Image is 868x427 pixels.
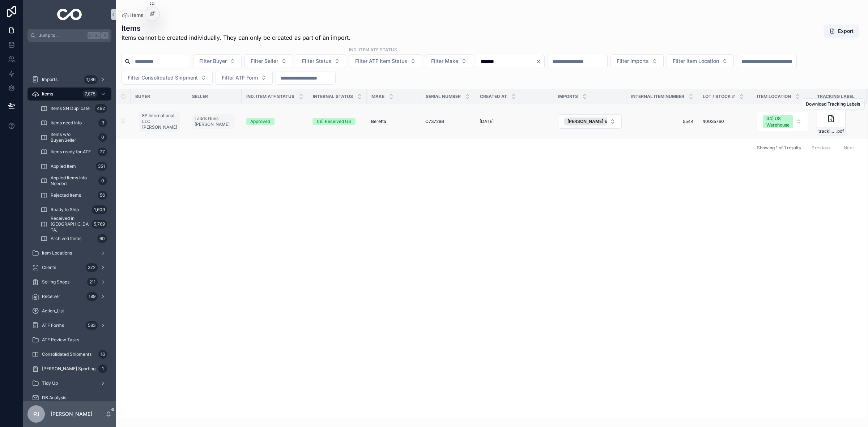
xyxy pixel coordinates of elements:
[36,232,111,245] a: Archived Items60
[122,23,350,33] h1: Items
[27,247,111,260] a: Item Locations
[371,94,384,99] span: Make
[51,236,81,242] span: Archived Items
[57,9,82,20] img: App logo
[122,12,144,19] a: Items
[51,192,81,198] span: Rejected Items
[757,111,808,132] a: Select Button
[806,101,860,107] span: Download Tracking Labels
[27,29,111,42] button: Jump to...CtrlK
[36,116,111,129] a: Items need Info3
[23,42,116,401] div: scrollable content
[371,119,386,124] span: Beretta
[27,377,111,390] a: Tidy Up
[27,73,111,86] a: Imports1,186
[130,12,144,19] span: Items
[757,145,801,151] span: Showing 1 of 1 results
[98,350,107,359] div: 16
[51,120,82,126] span: Items need Info
[425,119,444,124] span: C73729B
[51,163,76,169] span: Applied Item
[667,54,734,68] button: Select Button
[703,94,735,99] span: Lot / Stock #
[42,380,58,386] span: Tidy Up
[817,107,862,136] a: tracking_label.pdf
[86,263,98,272] div: 372
[431,57,458,65] span: Filter Make
[836,128,844,134] span: .pdf
[92,220,107,229] div: 5,769
[86,292,98,301] div: 189
[42,366,95,372] span: [PERSON_NAME] Sporting
[216,71,273,85] button: Select Button
[36,174,111,187] a: Applied Items Info Needed0
[425,54,473,68] button: Select Button
[558,114,622,129] a: Select Button
[480,94,507,99] span: Created at
[302,57,331,65] span: Filter Status
[51,175,95,187] span: Applied Items Info Needed
[36,218,111,231] a: Received in [GEOGRAPHIC_DATA]5,769
[312,118,362,125] a: 06) Received US
[317,118,351,125] div: 06) Received US
[567,119,665,124] span: [PERSON_NAME]'s Missing Order - 60046469
[42,351,92,357] span: Consolidated Shipments
[27,319,111,332] a: ATF Forms583
[244,54,293,68] button: Select Button
[42,265,56,270] span: Clients
[193,54,242,68] button: Select Button
[142,113,177,130] span: EP International LLC [PERSON_NAME]
[192,94,208,99] span: Seller
[96,162,107,171] div: 351
[824,25,859,38] button: Export
[27,333,111,346] a: ATF Review Tasks
[610,54,664,68] button: Select Button
[36,189,111,202] a: Rejected Items56
[97,234,107,243] div: 60
[33,410,39,418] span: PJ
[250,118,270,125] div: Approved
[42,279,69,285] span: Selling Shops
[536,59,544,64] button: Clear
[36,145,111,158] a: Items ready for ATF27
[42,323,64,328] span: ATF Forms
[98,364,107,373] div: 1
[801,98,865,110] button: Download Tracking Labels
[82,90,98,98] div: 7,875
[564,118,676,125] button: Unselect 4945
[480,119,549,124] a: [DATE]
[102,33,108,38] span: K
[98,191,107,200] div: 56
[199,57,227,65] span: Filter Buyer
[51,106,90,111] span: Items SN Duplicate
[27,362,111,375] a: [PERSON_NAME] Sporting1
[39,33,85,38] span: Jump to...
[27,304,111,317] a: Action_List
[558,94,578,99] span: Imports
[631,119,694,124] a: 5544
[426,94,461,99] span: Serial Number
[51,207,79,213] span: Ready to Ship
[355,57,407,65] span: Filter ATF Item Status
[425,119,471,124] a: C73729B
[192,113,237,130] a: Ladds Guns [PERSON_NAME]
[349,46,397,53] label: ind. Item ATF Status
[631,94,684,99] span: Internal Item Number
[51,132,95,143] span: Items w/o Buyer/Seller
[702,119,724,124] span: 40035760
[36,131,111,144] a: Items w/o Buyer/Seller0
[42,250,72,256] span: Item Locations
[122,33,350,42] span: Items cannot be created individually. They can only be created as part of an import.
[296,54,346,68] button: Select Button
[128,74,198,81] span: Filter Consolidated Shipment
[27,261,111,274] a: Clients372
[139,111,180,132] a: EP International LLC [PERSON_NAME]
[766,115,790,128] div: 04) US Warehouse
[42,308,64,314] span: Action_List
[139,110,183,133] a: EP International LLC [PERSON_NAME]
[349,54,422,68] button: Select Button
[95,104,107,113] div: 492
[51,410,92,418] p: [PERSON_NAME]
[757,112,808,131] button: Select Button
